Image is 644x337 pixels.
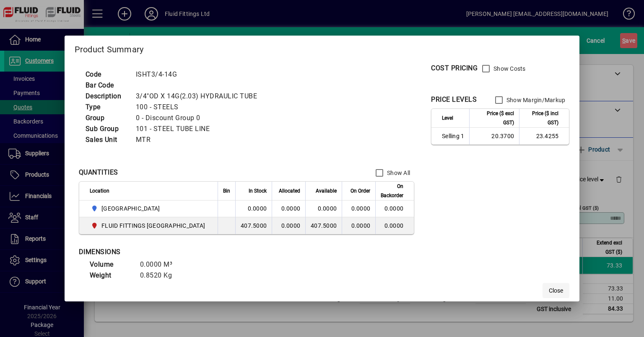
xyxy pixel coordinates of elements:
[249,186,267,196] span: In Stock
[132,123,267,134] td: 101 - STEEL TUBE LINE
[525,109,558,127] span: Price ($ incl GST)
[543,283,569,298] button: Close
[381,182,403,200] span: On Backorder
[79,167,118,178] div: QUANTITIES
[431,95,477,105] div: PRICE LEVELS
[136,259,186,270] td: 0.0000 M³
[305,201,342,217] td: 0.0000
[442,132,464,140] span: Selling 1
[431,63,478,73] div: COST PRICING
[79,247,288,257] div: DIMENSIONS
[132,134,267,145] td: MTR
[492,64,526,73] label: Show Costs
[86,259,136,270] td: Volume
[279,186,300,196] span: Allocated
[65,36,580,60] h2: Product Summary
[235,217,272,234] td: 407.5000
[272,217,305,234] td: 0.0000
[305,217,342,234] td: 407.5000
[351,222,371,229] span: 0.0000
[132,113,267,123] td: 0 - Discount Group 0
[101,221,205,230] span: FLUID FITTINGS [GEOGRAPHIC_DATA]
[136,270,186,281] td: 0.8520 Kg
[223,186,230,196] span: Bin
[549,286,563,295] span: Close
[442,113,453,123] span: Level
[81,102,132,113] td: Type
[375,217,414,234] td: 0.0000
[235,201,272,217] td: 0.0000
[81,113,132,123] td: Group
[351,186,370,196] span: On Order
[505,96,566,104] label: Show Margin/Markup
[81,123,132,134] td: Sub Group
[101,204,160,213] span: [GEOGRAPHIC_DATA]
[90,221,209,231] span: FLUID FITTINGS CHRISTCHURCH
[90,203,209,214] span: AUCKLAND
[90,186,109,196] span: Location
[375,201,414,217] td: 0.0000
[351,205,371,212] span: 0.0000
[385,169,410,177] label: Show All
[469,128,519,144] td: 20.3700
[519,128,569,144] td: 23.4255
[132,102,267,113] td: 100 - STEELS
[86,270,136,281] td: Weight
[132,69,267,80] td: ISHT3/4-14G
[81,69,132,80] td: Code
[475,109,514,127] span: Price ($ excl GST)
[81,80,132,91] td: Bar Code
[316,186,337,196] span: Available
[81,91,132,102] td: Description
[81,134,132,145] td: Sales Unit
[132,91,267,102] td: 3/4"OD X 14G(2.03) HYDRAULIC TUBE
[272,201,305,217] td: 0.0000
